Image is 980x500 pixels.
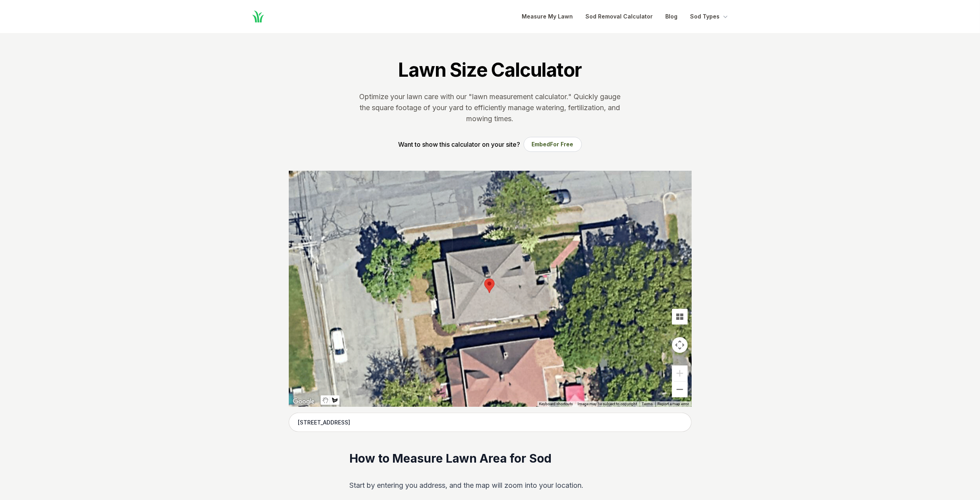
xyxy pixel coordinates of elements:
button: Sod Types [690,12,729,21]
a: Report a map error [658,402,689,406]
button: Zoom in [672,365,688,381]
a: Open this area in Google Maps (opens a new window) [291,397,317,407]
span: Image may be subject to copyright [578,402,637,406]
p: Optimize your lawn care with our "lawn measurement calculator." Quickly gauge the square footage ... [358,91,622,124]
button: Draw a shape [330,395,340,405]
h2: How to Measure Lawn Area for Sod [349,451,631,467]
button: Stop drawing [321,395,330,405]
a: Blog [666,12,678,21]
p: Want to show this calculator on your site? [399,140,520,149]
button: Zoom out [672,382,688,397]
button: Map camera controls [672,337,688,353]
button: EmbedFor Free [524,137,582,152]
button: Keyboard shortcuts [539,401,573,407]
input: Enter your address to get started [289,413,692,432]
h1: Lawn Size Calculator [398,58,581,82]
button: Tilt map [672,309,688,325]
a: Measure My Lawn [522,12,573,21]
p: Start by entering you address, and the map will zoom into your location. [349,479,631,492]
span: For Free [550,141,574,148]
a: Sod Removal Calculator [586,12,653,21]
img: Google [291,397,317,407]
a: Terms (opens in new tab) [642,402,653,406]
